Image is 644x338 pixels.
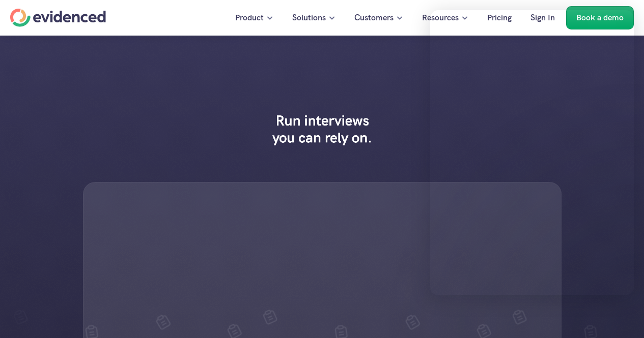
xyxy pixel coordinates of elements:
iframe: Intercom live chat [609,303,634,328]
h1: Run interviews you can rely on. [264,112,380,146]
a: Pricing [480,6,519,29]
p: Resources [422,11,459,24]
p: Product [235,11,264,24]
a: Book a demo [566,6,634,29]
a: Home [10,9,106,27]
a: Sign In [523,6,563,29]
iframe: Intercom live chat [430,10,634,295]
p: Solutions [292,11,326,24]
p: Customers [354,11,394,24]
